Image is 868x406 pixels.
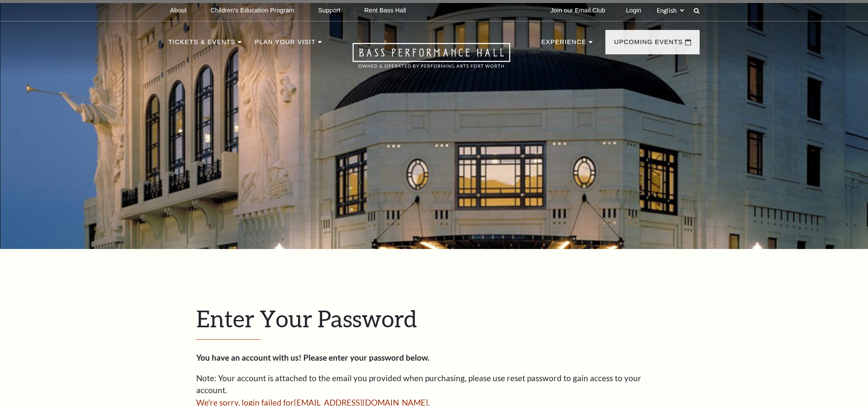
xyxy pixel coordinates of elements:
[196,305,417,332] span: Enter Your Password
[614,37,683,52] p: Upcoming Events
[655,6,685,15] select: Select:
[318,7,341,14] p: Support
[168,37,236,52] p: Tickets & Events
[170,7,186,14] p: About
[364,7,406,14] p: Rent Bass Hall
[196,372,672,397] p: Note: Your account is attached to the email you provided when purchasing, please use reset passwo...
[303,353,429,362] strong: Please enter your password below.
[541,37,587,52] p: Experience
[210,7,294,14] p: Children's Education Program
[196,353,302,362] strong: You have an account with us!
[254,37,315,52] p: Plan Your Visit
